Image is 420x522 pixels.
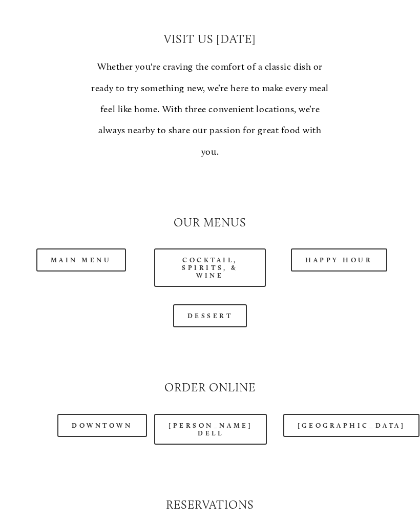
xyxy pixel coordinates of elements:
[173,304,247,327] a: Dessert
[90,56,330,162] p: Whether you're craving the comfort of a classic dish or ready to try something new, we’re here to...
[25,497,395,513] h2: Reservations
[25,380,395,396] h2: Order Online
[291,248,387,272] a: Happy Hour
[57,414,146,437] a: Downtown
[154,414,267,445] a: [PERSON_NAME] Dell
[283,414,419,437] a: [GEOGRAPHIC_DATA]
[25,215,395,231] h2: Our Menus
[36,248,126,272] a: Main Menu
[154,248,266,287] a: Cocktail, Spirits, & Wine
